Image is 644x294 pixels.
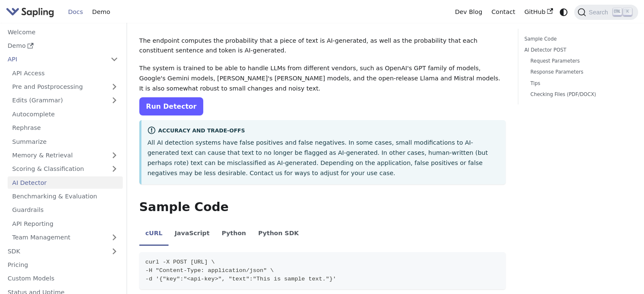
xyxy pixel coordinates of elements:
li: JavaScript [169,223,216,246]
a: Dev Blog [450,5,486,19]
button: Expand sidebar category 'SDK' [106,245,123,257]
a: API Access [8,67,123,79]
li: Python [216,223,252,246]
a: Benchmarking & Evaluation [8,190,123,203]
a: Docs [64,5,88,19]
a: Team Management [8,231,123,244]
h2: Sample Code [139,200,506,215]
p: The endpoint computes the probability that a piece of text is AI-generated, as well as the probab... [139,36,506,56]
a: Autocomplete [8,108,123,120]
a: Demo [88,5,115,19]
a: Guardrails [8,204,123,216]
div: Accuracy and Trade-offs [147,126,500,136]
kbd: K [623,8,632,16]
a: Run Detector [139,97,203,115]
a: Pre and Postprocessing [8,81,123,93]
button: Collapse sidebar category 'API' [106,53,123,66]
a: AI Detector POST [524,46,629,54]
button: Switch between dark and light mode (currently system mode) [558,6,570,18]
span: curl -X POST [URL] \ [145,259,215,265]
a: SDK [3,245,106,257]
p: All AI detection systems have false positives and false negatives. In some cases, small modificat... [147,138,500,178]
a: API Reporting [8,217,123,230]
span: -H "Content-Type: application/json" \ [145,267,274,274]
span: -d '{"key":"<api-key>", "text":"This is sample text."}' [145,276,336,282]
a: Welcome [3,26,123,38]
img: Sapling.ai [6,6,54,18]
a: Custom Models [3,272,123,285]
a: Checking Files (PDF/DOCX) [531,91,626,99]
a: Summarize [8,135,123,148]
button: Search (Ctrl+K) [574,5,638,20]
a: Edits (Grammar) [8,94,123,107]
a: Scoring & Classification [8,163,123,175]
a: AI Detector [8,176,123,189]
span: Search [586,9,613,16]
a: Pricing [3,259,123,271]
a: Memory & Retrieval [8,149,123,162]
p: The system is trained to be able to handle LLMs from different vendors, such as OpenAI's GPT fami... [139,63,506,93]
a: Contact [487,5,520,19]
a: GitHub [520,5,557,19]
a: Response Parameters [531,68,626,76]
a: Sample Code [524,35,629,43]
iframe: Intercom live chat [615,265,636,286]
a: API [3,53,106,66]
li: cURL [139,223,169,246]
a: Tips [531,80,626,88]
a: Rephrase [8,122,123,134]
li: Python SDK [252,223,305,246]
a: Request Parameters [531,57,626,65]
a: Sapling.ai [6,6,57,18]
a: Demo [3,40,123,52]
